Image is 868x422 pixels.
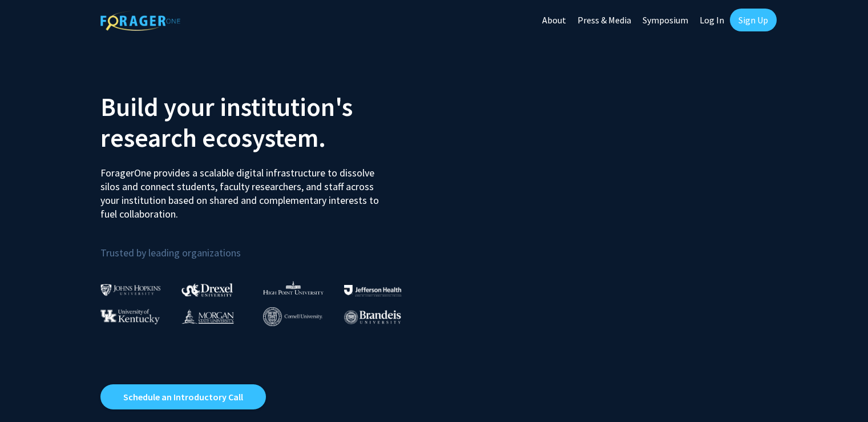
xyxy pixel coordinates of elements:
[100,384,266,409] a: Opens in a new tab
[344,310,401,324] img: Brandeis University
[100,11,180,31] img: ForagerOne Logo
[100,309,160,324] img: University of Kentucky
[100,91,426,153] h2: Build your institution's research ecosystem.
[263,281,324,295] img: High Point University
[100,158,387,221] p: ForagerOne provides a scalable digital infrastructure to dissolve silos and connect students, fac...
[100,230,426,262] p: Trusted by leading organizations
[263,307,322,326] img: Cornell University
[730,9,777,31] a: Sign Up
[100,284,161,296] img: Johns Hopkins University
[344,285,401,296] img: Thomas Jefferson University
[181,309,234,324] img: Morgan State University
[181,283,233,296] img: Drexel University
